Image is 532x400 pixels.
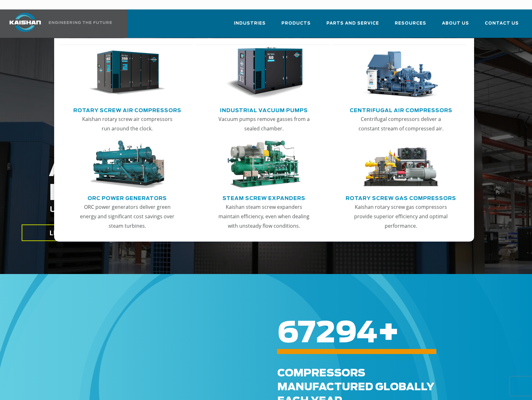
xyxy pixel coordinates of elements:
a: Industrial Vacuum Pumps [220,105,308,114]
a: Parts and Service [326,15,379,37]
p: Kaishan rotary screw gas compressors provide superior efficiency and optimal performance. [352,202,450,231]
p: Kaishan steam screw expanders maintain efficiency, even when dealing with unsteady flow conditions. [215,202,313,231]
span: LEARN MORE [49,228,93,237]
span: Products [281,20,311,27]
p: Centrifugal compressors deliver a constant stream of compressed air. [352,114,450,133]
span: Parts and Service [326,20,379,27]
a: Rotary Screw Air Compressors [73,105,181,114]
img: thumb-ORC-Power-Generators [88,140,166,189]
a: About Us [442,15,469,37]
img: thumb-Industrial-Vacuum-Pumps [225,47,303,99]
span: Industries [234,20,266,27]
img: thumb-Steam-Screw-Expanders [225,140,303,189]
img: kaishan logo [2,13,49,32]
a: Rotary Screw Gas Compressors [346,193,456,202]
a: Industries [234,15,266,37]
a: ORC Power Generators [88,193,167,202]
span: 67294 [277,319,377,348]
h2: AIR COMPRESSORS FOR THE [25,158,426,234]
img: thumb-Rotary-Screw-Air-Compressors [88,47,166,99]
a: Resources [395,15,426,37]
img: Engineering the future [49,21,112,24]
h6: + [277,329,511,338]
span: Contact Us [485,20,519,27]
span: Resources [395,20,426,27]
p: Kaishan rotary screw air compressors run around the clock. [78,114,176,133]
a: Products [281,15,311,37]
a: Steam Screw Expanders [223,193,305,202]
a: Kaishan USA [2,9,113,38]
img: thumb-Rotary-Screw-Gas-Compressors [362,140,439,189]
a: Centrifugal Air Compressors [350,105,452,114]
p: ORC power generators deliver green energy and significant cost savings over steam turbines. [78,202,176,231]
a: LEARN MORE [21,225,120,241]
span: About Us [442,20,469,27]
a: Contact Us [485,15,519,37]
img: thumb-Centrifugal-Air-Compressors [362,47,439,99]
span: Unrivaled performance with up to 35% energy cost savings. [26,206,296,214]
p: Vacuum pumps remove gasses from a sealed chamber. [215,114,313,133]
